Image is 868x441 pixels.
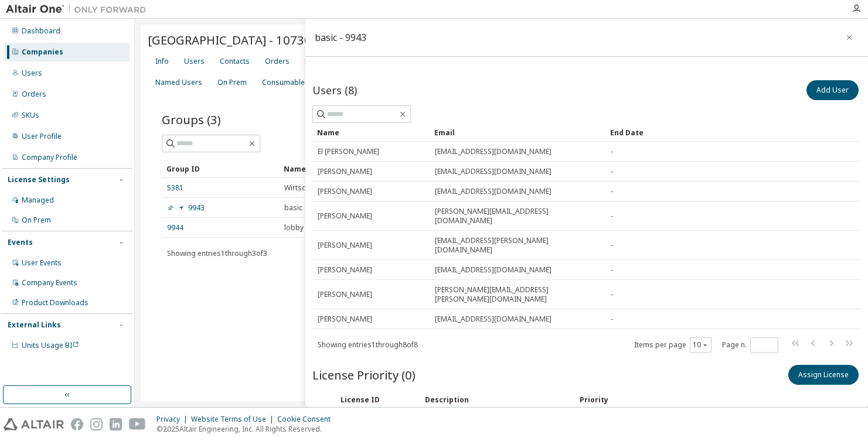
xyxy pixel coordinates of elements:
[435,187,552,196] span: [EMAIL_ADDRESS][DOMAIN_NAME]
[22,47,63,57] div: Companies
[220,57,250,66] div: Contacts
[434,123,601,142] div: Email
[167,203,205,213] a: 9943
[425,395,566,405] div: Description
[22,69,42,78] div: Users
[22,298,88,307] div: Product Downloads
[162,111,221,128] span: Groups (3)
[318,187,372,196] span: [PERSON_NAME]
[155,78,202,87] div: Named Users
[611,290,613,299] span: -
[318,314,372,324] span: [PERSON_NAME]
[318,241,372,250] span: [PERSON_NAME]
[318,265,372,275] span: [PERSON_NAME]
[22,111,39,120] div: SKUs
[167,248,267,258] span: Showing entries 1 through 3 of 3
[312,367,416,383] span: License Priority (0)
[22,153,77,162] div: Company Profile
[4,418,64,430] img: altair_logo.svg
[435,236,600,255] span: [EMAIL_ADDRESS][PERSON_NAME][DOMAIN_NAME]
[156,424,338,434] p: © 2025 Altair Engineering, Inc. All Rights Reserved.
[90,418,103,430] img: instagram.svg
[22,340,79,350] span: Units Usage BI
[435,207,600,225] span: [PERSON_NAME][EMAIL_ADDRESS][DOMAIN_NAME]
[284,183,375,193] span: Wirtschaftswissenschaften
[693,340,709,350] button: 10
[156,415,191,424] div: Privacy
[611,147,613,156] span: -
[580,395,608,405] div: Priority
[166,159,274,178] div: Group ID
[318,147,379,156] span: El [PERSON_NAME]
[611,167,613,176] span: -
[611,187,613,196] span: -
[318,211,372,221] span: [PERSON_NAME]
[312,83,357,97] span: Users (8)
[148,32,318,48] span: [GEOGRAPHIC_DATA] - 107303
[167,183,183,193] a: 5381
[22,258,62,268] div: User Events
[315,33,366,42] div: basic - 9943
[155,57,169,66] div: Info
[435,285,600,304] span: [PERSON_NAME][EMAIL_ADDRESS][PERSON_NAME][DOMAIN_NAME]
[284,223,304,233] span: lobby
[262,78,309,87] div: Consumables
[22,132,62,141] div: User Profile
[305,57,354,66] div: License Usage
[317,123,425,142] div: Name
[318,167,372,176] span: [PERSON_NAME]
[217,78,247,87] div: On Prem
[312,78,861,430] div: No data available
[634,337,712,353] span: Items per page
[22,216,51,225] div: On Prem
[610,123,816,142] div: End Date
[318,340,418,350] span: Showing entries 1 through 8 of 8
[806,80,859,100] button: Add User
[71,418,83,430] img: facebook.svg
[22,196,54,205] div: Managed
[318,290,372,299] span: [PERSON_NAME]
[611,265,613,275] span: -
[277,415,338,424] div: Cookie Consent
[8,238,33,247] div: Events
[435,265,552,275] span: [EMAIL_ADDRESS][DOMAIN_NAME]
[167,223,183,233] a: 9944
[265,57,290,66] div: Orders
[8,175,70,184] div: License Settings
[341,395,411,405] div: License ID
[110,418,122,430] img: linkedin.svg
[284,203,302,213] span: basic
[22,278,77,288] div: Company Events
[284,159,421,178] div: Name
[611,211,613,221] span: -
[191,415,277,424] div: Website Terms of Use
[184,57,205,66] div: Users
[611,314,613,324] span: -
[8,320,61,330] div: External Links
[129,418,146,430] img: youtube.svg
[435,167,552,176] span: [EMAIL_ADDRESS][DOMAIN_NAME]
[22,90,46,99] div: Orders
[6,4,152,15] img: Altair One
[788,365,859,385] button: Assign License
[611,241,613,250] span: -
[435,314,552,324] span: [EMAIL_ADDRESS][DOMAIN_NAME]
[22,26,60,36] div: Dashboard
[435,147,552,156] span: [EMAIL_ADDRESS][DOMAIN_NAME]
[722,337,778,353] span: Page n.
